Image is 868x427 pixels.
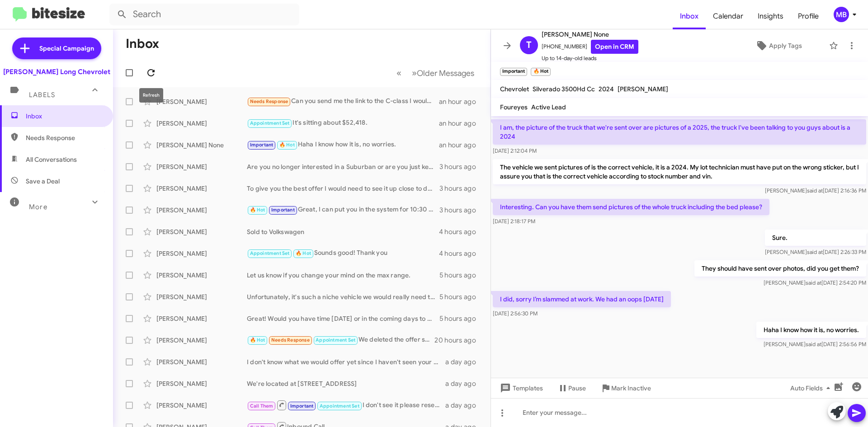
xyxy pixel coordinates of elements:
[156,206,247,215] div: [PERSON_NAME]
[493,159,866,184] p: The vehicle we sent pictures of is the correct vehicle, it is a 2024. My lot technician must have...
[417,68,474,78] span: Older Messages
[156,119,247,128] div: [PERSON_NAME]
[156,357,247,366] div: [PERSON_NAME]
[247,227,439,236] div: Sold to Volkswagen
[439,206,483,215] div: 3 hours ago
[109,4,299,25] input: Search
[247,140,439,150] div: Haha I know how it is, no worries.
[247,335,434,345] div: We deleted the offer sheets, my husband told [PERSON_NAME] what it would take for is to purchase ...
[439,162,483,171] div: 3 hours ago
[12,38,101,59] a: Special Campaign
[250,207,265,213] span: 🔥 Hot
[320,403,359,409] span: Appointment Set
[807,249,823,255] span: said at
[250,403,274,409] span: Call Them
[247,314,439,323] div: Great! Would you have time [DATE] or in the coming days to bring it by so I could give you an offer?
[247,399,445,411] div: I don't see it please resend
[491,380,550,396] button: Templates
[247,118,439,128] div: It's sitting about $52,418.
[156,249,247,258] div: [PERSON_NAME]
[826,7,858,22] button: MB
[531,68,550,76] small: 🔥 Hot
[790,380,834,396] span: Auto Fields
[439,271,483,280] div: 5 hours ago
[39,44,94,53] span: Special Campaign
[493,199,769,215] p: Interesting. Can you have them send pictures of the whole truck including the bed please?
[706,3,750,29] a: Calendar
[611,380,651,396] span: Mark Inactive
[156,271,247,280] div: [PERSON_NAME]
[26,177,60,186] span: Save a Deal
[764,279,866,286] span: [PERSON_NAME] [DATE] 2:54:20 PM
[732,38,825,54] button: Apply Tags
[765,187,866,194] span: [PERSON_NAME] [DATE] 2:16:36 PM
[591,40,638,54] a: Open in CRM
[247,271,439,280] div: Let us know if you change your mind on the max range.
[156,184,247,193] div: [PERSON_NAME]
[26,155,77,164] span: All Conversations
[618,85,668,93] span: [PERSON_NAME]
[156,314,247,323] div: [PERSON_NAME]
[493,291,671,307] p: I did, sorry I’m slammed at work. We had an oops [DATE]
[445,379,483,388] div: a day ago
[247,162,439,171] div: Are you no longer interested in a Suburban or are you just keeping your Jeep?
[542,29,638,40] span: [PERSON_NAME] None
[765,249,866,255] span: [PERSON_NAME] [DATE] 2:26:33 PM
[156,227,247,236] div: [PERSON_NAME]
[533,85,595,93] span: Silverado 3500Hd Cc
[791,3,826,29] span: Profile
[29,203,47,211] span: More
[139,88,163,103] div: Refresh
[750,3,791,29] a: Insights
[756,322,866,338] p: Haha I know how it is, no worries.
[439,141,483,150] div: an hour ago
[439,184,483,193] div: 3 hours ago
[29,91,55,99] span: Labels
[316,337,355,343] span: Appointment Set
[834,7,849,22] div: MB
[673,3,706,29] span: Inbox
[542,54,638,63] span: Up to 14-day-old leads
[531,103,566,111] span: Active Lead
[126,37,159,51] h1: Inbox
[764,341,866,347] span: [PERSON_NAME] [DATE] 2:56:56 PM
[542,40,638,54] span: [PHONE_NUMBER]
[498,380,543,396] span: Templates
[406,64,480,82] button: Next
[500,103,528,111] span: Foureyes
[156,141,247,150] div: [PERSON_NAME] None
[694,260,866,277] p: They should have sent over photos, did you get them?
[439,97,483,106] div: an hour ago
[391,64,407,82] button: Previous
[439,227,483,236] div: 4 hours ago
[156,379,247,388] div: [PERSON_NAME]
[271,207,295,213] span: Important
[593,380,658,396] button: Mark Inactive
[445,401,483,410] div: a day ago
[550,380,593,396] button: Pause
[806,279,821,286] span: said at
[434,336,483,345] div: 20 hours ago
[392,64,480,82] nav: Page navigation example
[156,292,247,301] div: [PERSON_NAME]
[439,249,483,258] div: 4 hours ago
[439,119,483,128] div: an hour ago
[783,380,841,396] button: Auto Fields
[412,67,417,79] span: »
[250,142,274,148] span: Important
[247,96,439,107] div: Can you send me the link to the C-class I would like to get in soon and talk about purchasing thi...
[247,205,439,215] div: Great, I can put you in the system for 10:30 [DATE], we're located at [STREET_ADDRESS]
[493,218,535,225] span: [DATE] 2:18:17 PM
[247,184,439,193] div: To give you the best offer I would need to see it up close to determine it's value. We do have a ...
[526,38,532,52] span: T
[599,85,614,93] span: 2024
[493,147,537,154] span: [DATE] 2:12:04 PM
[568,380,586,396] span: Pause
[493,310,538,317] span: [DATE] 2:56:30 PM
[247,357,445,366] div: I don't know what we would offer yet since I haven't seen your vehicle. If you had 10-20 minutes ...
[290,403,314,409] span: Important
[439,314,483,323] div: 5 hours ago
[26,133,103,142] span: Needs Response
